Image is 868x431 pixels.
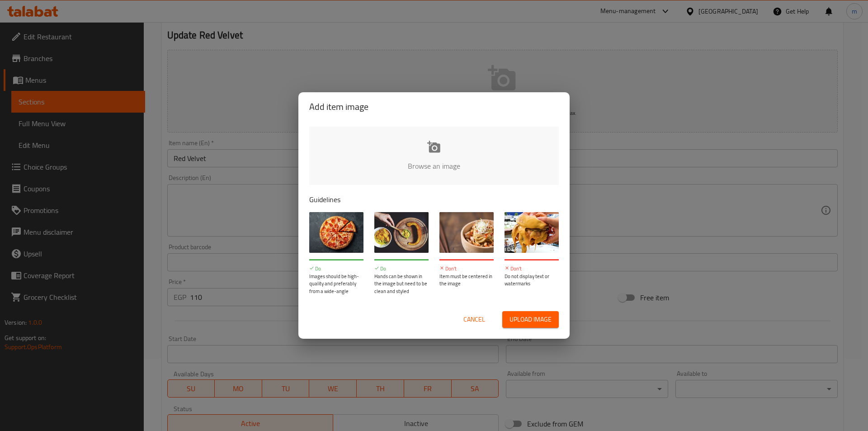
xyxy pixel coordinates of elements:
[309,265,363,273] p: Do
[509,314,552,325] span: Upload image
[505,265,559,273] p: Don't
[309,273,363,295] p: Images should be high-quality and preferably from a wide-angle
[374,273,429,295] p: Hands can be shown in the image but need to be clean and styled
[439,265,494,273] p: Don't
[505,273,559,288] p: Do not display text or watermarks
[309,212,363,253] img: guide-img-1@3x.jpg
[505,212,559,253] img: guide-img-4@3x.jpg
[309,194,559,205] p: Guidelines
[374,212,429,253] img: guide-img-2@3x.jpg
[460,311,489,328] button: Cancel
[502,311,559,328] button: Upload image
[439,212,494,253] img: guide-img-3@3x.jpg
[439,273,494,288] p: Item must be centered in the image
[463,314,485,325] span: Cancel
[309,99,559,114] h2: Add item image
[374,265,429,273] p: Do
